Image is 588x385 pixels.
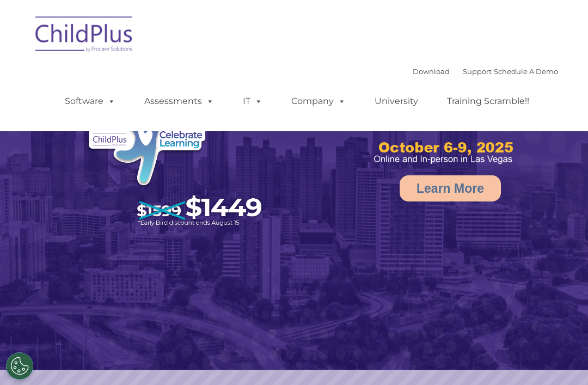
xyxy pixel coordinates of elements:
[133,90,225,112] a: Assessments
[400,175,501,201] a: Learn More
[463,67,492,76] a: Support
[436,90,540,112] a: Training Scramble!!
[413,67,450,76] a: Download
[280,90,357,112] a: Company
[30,9,139,63] img: ChildPlus by Procare Solutions
[364,90,429,112] a: University
[6,352,33,380] button: Cookies Settings
[413,67,558,76] font: |
[232,90,273,112] a: IT
[494,67,558,76] a: Schedule A Demo
[54,90,126,112] a: Software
